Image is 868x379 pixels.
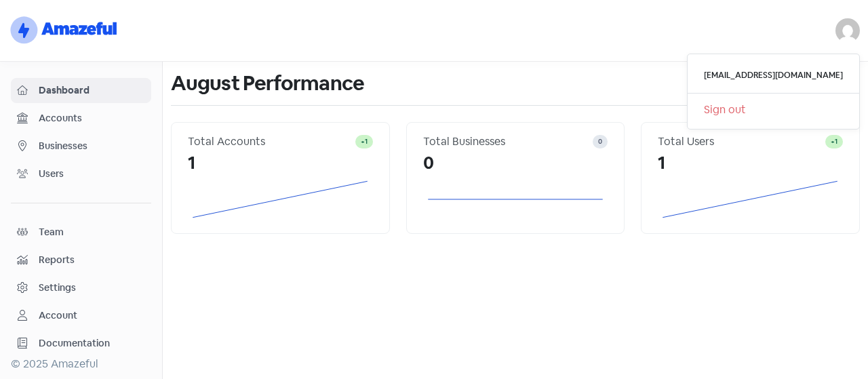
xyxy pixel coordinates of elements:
[39,253,145,267] span: Reports
[171,62,860,105] h1: August Performance
[423,134,593,150] div: Total Businesses
[361,137,368,146] span: +1
[11,134,151,159] a: Businesses
[11,161,151,186] a: Users
[423,150,608,176] div: 0
[688,99,859,121] a: Sign out
[658,150,843,176] div: 1
[11,275,151,300] a: Settings
[831,137,837,146] span: +1
[188,150,373,176] div: 1
[188,134,355,150] div: Total Accounts
[39,281,76,295] div: Settings
[39,83,145,98] span: Dashboard
[39,167,145,181] span: Users
[658,134,825,150] div: Total Users
[835,18,860,43] img: User
[598,137,602,146] span: 0
[11,303,151,328] a: Account
[11,106,151,131] a: Accounts
[11,220,151,245] a: Team
[39,139,145,153] span: Businesses
[704,69,843,82] small: [EMAIL_ADDRESS][DOMAIN_NAME]
[39,225,145,239] span: Team
[11,331,151,356] a: Documentation
[39,336,145,351] span: Documentation
[11,78,151,103] a: Dashboard
[11,247,151,273] a: Reports
[11,356,151,372] div: © 2025 Amazeful
[39,308,77,323] div: Account
[39,111,145,125] span: Accounts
